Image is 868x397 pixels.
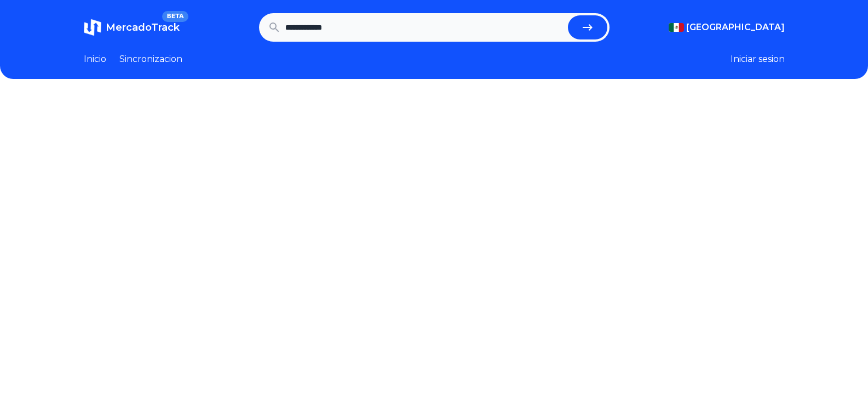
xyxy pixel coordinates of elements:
[686,21,785,34] span: [GEOGRAPHIC_DATA]
[84,19,101,36] img: MercadoTrack
[84,19,180,36] a: MercadoTrackBETA
[669,23,684,32] img: Mexico
[119,53,182,66] a: Sincronizacion
[84,53,106,66] a: Inicio
[106,21,180,33] span: MercadoTrack
[669,21,785,34] button: [GEOGRAPHIC_DATA]
[731,53,785,66] button: Iniciar sesion
[162,11,188,22] span: BETA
